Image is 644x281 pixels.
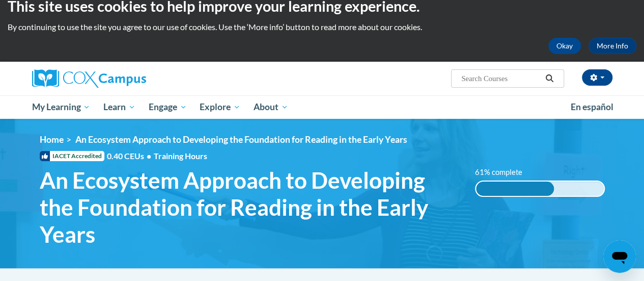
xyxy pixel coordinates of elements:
span: 0.40 CEUs [107,150,154,162]
iframe: Botón para iniciar la ventana de mensajería [603,240,636,273]
a: My Learning [25,95,97,119]
span: An Ecosystem Approach to Developing the Foundation for Reading in the Early Years [75,134,407,145]
a: Explore [193,95,247,119]
button: Search [542,72,557,85]
input: Search Courses [460,72,542,85]
label: 61% complete [475,167,534,178]
a: More Info [589,38,636,54]
a: About [247,95,295,119]
span: An Ecosystem Approach to Developing the Foundation for Reading in the Early Years [40,167,460,247]
a: Home [40,134,64,145]
button: Okay [548,38,581,54]
span: • [147,151,151,161]
span: About [254,101,288,113]
div: Main menu [24,95,620,119]
p: By continuing to use the site you agree to our use of cookies. Use the ‘More info’ button to read... [8,21,636,33]
a: Learn [97,95,142,119]
span: IACET Accredited [40,151,104,161]
span: En español [571,101,613,112]
span: Engage [149,101,187,113]
span: My Learning [32,101,90,113]
button: Account Settings [582,69,612,86]
img: Cox Campus [32,69,146,88]
span: Explore [200,101,240,113]
span: Training Hours [154,151,207,161]
a: Cox Campus [32,69,215,88]
div: 61% complete [476,182,554,196]
span: Learn [103,101,135,113]
a: En español [564,96,620,118]
a: Engage [142,95,193,119]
